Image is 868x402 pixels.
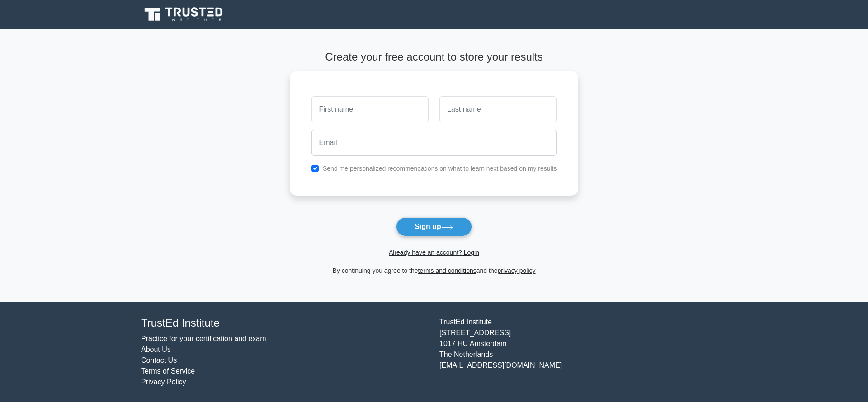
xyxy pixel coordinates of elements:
[284,265,584,276] div: By continuing you agree to the and the
[396,217,472,236] button: Sign up
[418,267,476,274] a: terms and conditions
[311,96,429,122] input: First name
[141,378,186,386] a: Privacy Policy
[141,335,266,342] a: Practice for your certification and exam
[439,96,557,122] input: Last name
[141,346,171,353] a: About Us
[141,367,195,375] a: Terms of Service
[311,130,557,156] input: Email
[389,249,479,256] a: Already have an account? Login
[290,51,579,64] h4: Create your free account to store your results
[141,356,177,364] a: Contact Us
[434,317,732,388] div: TrustEd Institute [STREET_ADDRESS] 1017 HC Amsterdam The Netherlands [EMAIL_ADDRESS][DOMAIN_NAME]
[323,165,557,172] label: Send me personalized recommendations on what to learn next based on my results
[141,317,429,330] h4: TrustEd Institute
[498,267,536,274] a: privacy policy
